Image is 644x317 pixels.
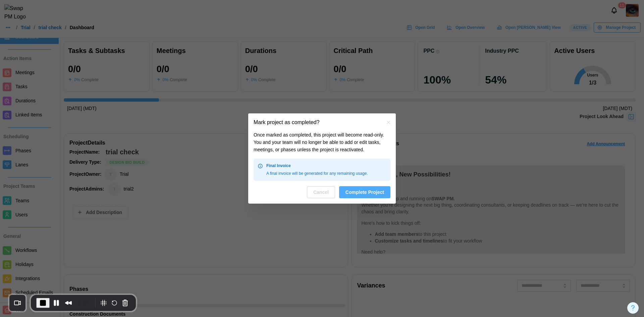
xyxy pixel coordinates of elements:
[266,170,386,177] div: A final invoice will be generated for any remaining usage.
[339,186,390,198] button: Complete Project
[313,187,329,198] span: Cancel
[307,186,335,198] button: Cancel
[254,120,320,125] h2: Mark project as completed?
[345,187,384,198] span: Complete Project
[266,163,386,169] div: Final Invoice
[254,131,390,153] div: Once marked as completed, this project will become read-only. You and your team will no longer be...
